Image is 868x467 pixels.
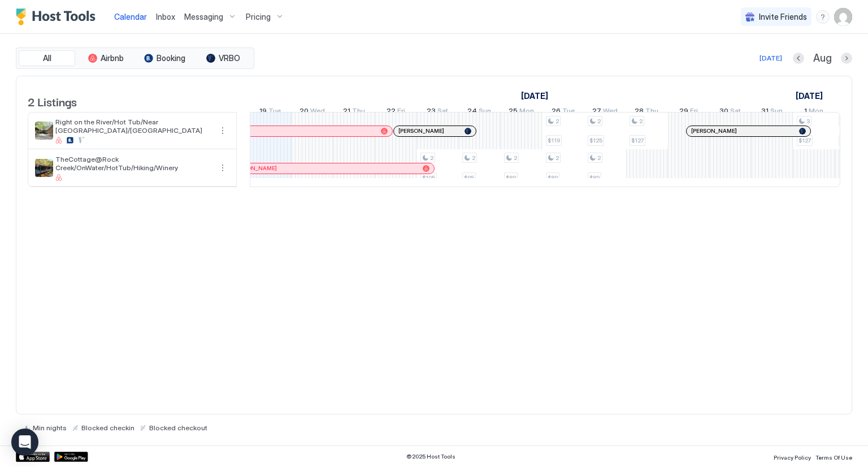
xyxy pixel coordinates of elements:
[424,104,451,120] a: August 23, 2025
[114,11,147,23] a: Calendar
[297,104,328,120] a: August 20, 2025
[216,161,229,175] div: menu
[16,47,254,69] div: tab-group
[384,104,408,120] a: August 22, 2025
[719,106,728,118] span: 30
[555,118,559,125] span: 2
[506,174,516,181] span: $89
[813,52,832,65] span: Aug
[216,161,229,175] button: More options
[676,104,701,120] a: August 29, 2025
[834,8,852,26] div: User profile
[156,12,175,21] span: Inbox
[19,50,75,66] button: All
[774,454,811,461] span: Privacy Policy
[816,10,830,24] div: menu
[16,452,50,462] a: App Store
[759,12,807,22] span: Invite Friends
[506,104,537,120] a: August 25, 2025
[259,106,267,118] span: 19
[300,106,309,118] span: 20
[770,106,783,118] span: Sun
[509,106,518,118] span: 25
[479,106,491,118] span: Sun
[691,127,737,135] span: [PERSON_NAME]
[815,454,852,461] span: Terms Of Use
[679,106,688,118] span: 29
[549,104,578,120] a: August 26, 2025
[427,106,436,118] span: 23
[437,106,448,118] span: Sat
[518,88,551,104] a: August 4, 2025
[430,154,433,162] span: 2
[16,8,101,25] a: Host Tools Logo
[804,106,807,118] span: 1
[519,106,534,118] span: Mon
[555,154,559,162] span: 2
[33,423,67,432] span: Min nights
[246,12,271,22] span: Pricing
[806,118,810,125] span: 3
[774,451,811,462] a: Privacy Policy
[55,155,211,172] span: TheCottage@Rock Creek/OnWater/HotTub/Hiking/Winery
[310,106,325,118] span: Wed
[81,423,134,432] span: Blocked checkin
[398,127,444,135] span: [PERSON_NAME]
[231,165,277,172] span: [PERSON_NAME]
[841,53,852,64] button: Next month
[730,106,741,118] span: Sat
[758,104,785,120] a: August 31, 2025
[798,137,811,144] span: $127
[35,159,53,177] div: listing image
[11,429,38,456] div: Open Intercom Messenger
[343,106,350,118] span: 21
[149,423,207,432] span: Blocked checkout
[562,106,575,118] span: Tue
[352,106,365,118] span: Thu
[635,106,644,118] span: 28
[809,106,823,118] span: Mon
[35,122,53,140] div: listing image
[548,137,560,144] span: $119
[184,12,223,22] span: Messaging
[597,154,601,162] span: 2
[55,118,211,135] span: Right on the River/Hot Tub/Near [GEOGRAPHIC_DATA]/[GEOGRAPHIC_DATA]
[195,50,251,66] button: VRBO
[645,106,658,118] span: Thu
[216,124,229,137] button: More options
[548,174,558,181] span: $89
[761,106,769,118] span: 31
[43,53,51,63] span: All
[114,12,147,21] span: Calendar
[815,451,852,462] a: Terms Of Use
[157,53,185,63] span: Booking
[156,11,175,23] a: Inbox
[465,104,494,120] a: August 24, 2025
[793,88,826,104] a: September 1, 2025
[340,104,368,120] a: August 21, 2025
[406,453,455,460] span: © 2025 Host Tools
[472,154,475,162] span: 2
[216,124,229,137] div: menu
[219,53,240,63] span: VRBO
[54,452,88,462] a: Google Play Store
[592,106,601,118] span: 27
[690,106,698,118] span: Fri
[589,137,602,144] span: $125
[464,174,474,181] span: $95
[597,118,601,125] span: 2
[632,104,661,120] a: August 28, 2025
[631,137,644,144] span: $127
[467,106,477,118] span: 24
[397,106,405,118] span: Fri
[759,53,782,63] div: [DATE]
[422,174,435,181] span: $105
[758,51,784,65] button: [DATE]
[589,104,620,120] a: August 27, 2025
[552,106,561,118] span: 26
[793,53,804,64] button: Previous month
[77,50,134,66] button: Airbnb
